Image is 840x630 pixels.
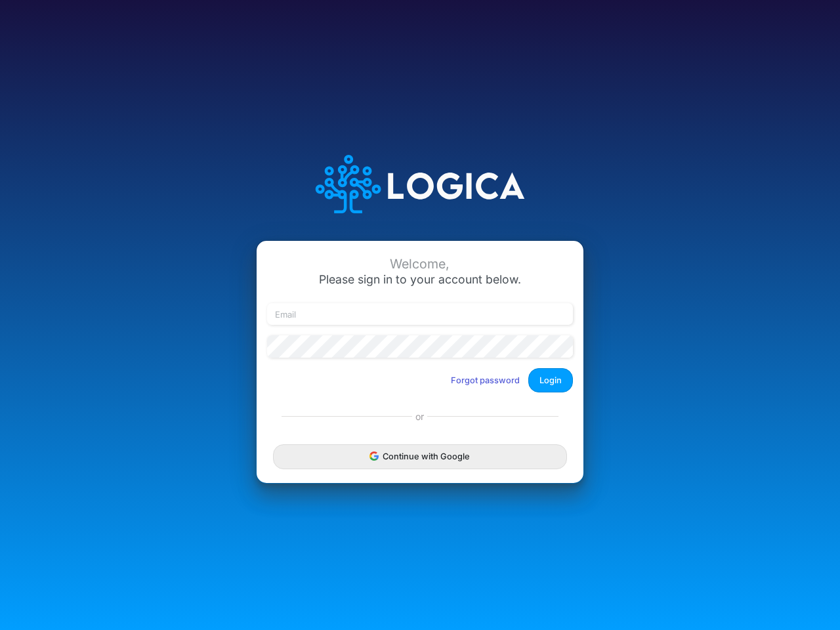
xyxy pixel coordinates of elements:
[273,444,567,469] button: Continue with Google
[267,257,573,272] div: Welcome,
[442,369,528,391] button: Forgot password
[319,272,521,286] span: Please sign in to your account below.
[528,368,573,392] button: Login
[267,303,573,325] input: Email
